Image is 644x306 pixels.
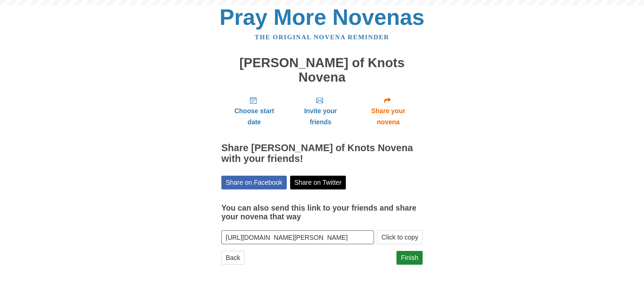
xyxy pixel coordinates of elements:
a: Invite your friends [287,91,354,131]
span: Share your novena [361,105,416,128]
a: Back [221,251,245,265]
a: Pray More Novenas [220,5,425,30]
a: Finish [396,251,423,265]
h1: [PERSON_NAME] of Knots Novena [221,56,423,84]
a: Share your novena [354,91,423,131]
a: Share on Twitter [290,176,346,189]
a: The original novena reminder [255,34,389,41]
span: Invite your friends [294,105,347,128]
h3: You can also send this link to your friends and share your novena that way [221,204,423,221]
span: Choose start date [228,105,280,128]
h2: Share [PERSON_NAME] of Knots Novena with your friends! [221,143,423,164]
button: Click to copy [377,230,423,244]
a: Choose start date [221,91,287,131]
a: Share on Facebook [221,176,287,189]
